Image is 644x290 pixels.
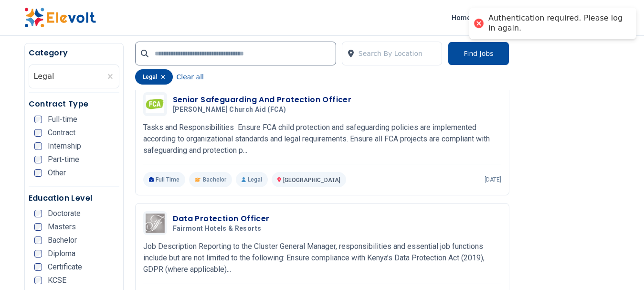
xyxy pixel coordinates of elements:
[29,193,119,204] h5: Education Level
[34,142,42,150] input: Internship
[135,69,173,85] div: legal
[34,250,42,258] input: Diploma
[143,92,501,187] a: Finn Church Aid (FCA)Senior Safeguarding And Protection Officer[PERSON_NAME] Church Aid (FCA)Task...
[448,10,475,25] a: Home
[34,210,42,217] input: Doctorate
[34,116,42,123] input: Full-time
[48,156,79,163] span: Part-time
[283,177,340,183] span: [GEOGRAPHIC_DATA]
[143,122,501,156] p: Tasks and Responsibilities Ensure FCA child protection and safeguarding policies are implemented ...
[48,169,66,177] span: Other
[29,98,119,110] h5: Contract Type
[173,94,352,106] h3: Senior Safeguarding And Protection Officer
[448,42,509,65] button: Find Jobs
[48,142,81,150] span: Internship
[173,213,270,225] h3: Data Protection Officer
[34,223,42,231] input: Masters
[48,236,77,244] span: Bachelor
[48,277,66,284] span: KCSE
[236,172,268,187] p: Legal
[34,129,42,137] input: Contract
[48,263,82,271] span: Certificate
[48,129,75,137] span: Contract
[173,106,286,114] span: [PERSON_NAME] Church Aid (FCA)
[143,172,186,187] p: Full Time
[29,47,119,59] h5: Category
[173,225,262,233] span: Fairmont Hotels & Resorts
[48,210,81,217] span: Doctorate
[203,176,226,183] span: Bachelor
[146,95,165,113] img: Finn Church Aid (FCA)
[485,176,501,183] p: [DATE]
[34,263,42,271] input: Certificate
[48,116,77,123] span: Full-time
[34,156,42,163] input: Part-time
[34,236,42,244] input: Bachelor
[24,8,96,28] img: Elevolt
[177,69,204,85] button: Clear all
[488,13,627,33] div: Authentication required. Please log in again.
[146,214,165,233] img: Fairmont Hotels & Resorts
[143,241,501,275] p: Job Description Reporting to the Cluster General Manager, responsibilities and essential job func...
[48,250,75,258] span: Diploma
[34,277,42,284] input: KCSE
[48,223,76,231] span: Masters
[596,244,644,290] iframe: Chat Widget
[34,169,42,177] input: Other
